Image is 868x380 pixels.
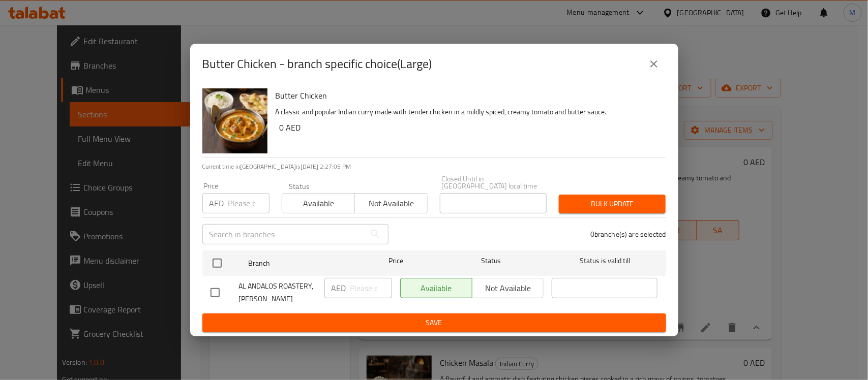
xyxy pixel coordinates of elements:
span: Price [362,255,430,267]
input: Search in branches [202,224,365,244]
input: Please enter price [350,278,392,298]
img: Butter Chicken [202,88,267,153]
button: Not available [354,193,428,213]
span: Not available [359,196,424,211]
input: Please enter price [228,193,270,213]
button: Bulk update [559,195,666,213]
span: Status is valid till [552,255,657,267]
h6: Butter Chicken [276,88,658,103]
p: Current time in [GEOGRAPHIC_DATA] is [DATE] 2:27:05 PM [202,162,666,171]
span: Bulk update [567,198,657,210]
button: close [642,52,666,76]
p: 0 branche(s) are selected [590,229,666,239]
h2: Butter Chicken - branch specific choice(Large) [202,56,432,72]
span: Save [211,316,658,329]
button: Available [282,193,355,213]
p: AED [332,282,346,294]
button: Save [202,313,666,332]
p: A classic and popular Indian curry made with tender chicken in a mildly spiced, creamy tomato and... [276,106,658,118]
p: AED [209,197,224,209]
span: Branch [248,257,354,270]
span: AL ANDALOS ROASTERY, [PERSON_NAME] [239,280,316,305]
span: Available [286,196,351,211]
h6: 0 AED [280,120,658,135]
span: Status [438,255,544,267]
